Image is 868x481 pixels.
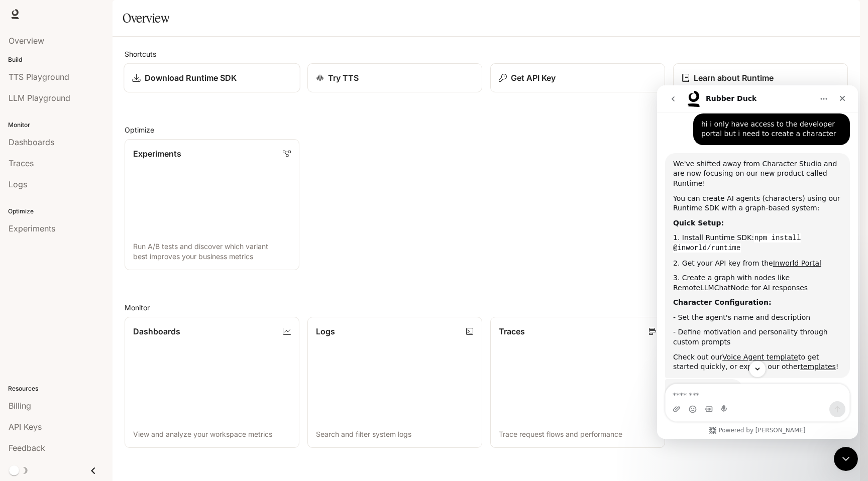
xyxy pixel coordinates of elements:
[328,72,359,84] p: Try TTS
[125,49,848,59] h2: Shortcuts
[133,242,291,262] p: Run A/B tests and discover which variant best improves your business metrics
[124,63,300,93] a: Download Runtime SDK
[673,63,848,92] a: Learn about Runtime
[834,447,858,471] iframe: Intercom live chat
[490,317,665,448] a: TracesTrace request flows and performance
[657,85,858,439] iframe: Intercom live chat
[490,63,665,92] button: Get API Key
[125,139,299,270] a: ExperimentsRun A/B tests and discover which variant best improves your business metrics
[125,317,299,448] a: DashboardsView and analyze your workspace metrics
[125,125,848,135] h2: Optimize
[307,317,482,448] a: LogsSearch and filter system logs
[316,429,474,439] p: Search and filter system logs
[133,148,181,160] p: Experiments
[499,429,657,439] p: Trace request flows and performance
[307,63,482,92] a: Try TTS
[694,72,774,84] p: Learn about Runtime
[125,302,848,313] h2: Monitor
[133,325,180,337] p: Dashboards
[145,72,237,84] p: Download Runtime SDK
[133,429,291,439] p: View and analyze your workspace metrics
[511,72,556,84] p: Get API Key
[123,8,169,28] h1: Overview
[499,325,525,337] p: Traces
[316,325,335,337] p: Logs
